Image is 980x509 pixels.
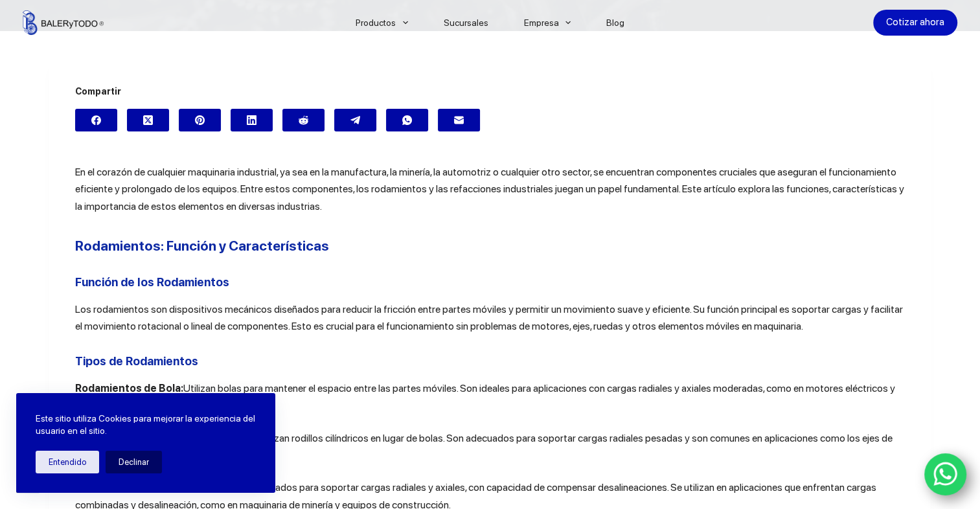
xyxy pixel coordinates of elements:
h3: Función de los Rodamientos [75,273,906,291]
p: Utilizan bolas para mantener el espacio entre las partes móviles. Son ideales para aplicaciones c... [75,380,906,414]
a: Reddit [282,109,325,131]
p: Los rodamientos son dispositivos mecánicos diseñados para reducir la fricción entre partes móvile... [75,301,906,335]
h3: Tipos de Rodamientos [75,352,906,370]
a: LinkedIn [231,109,273,131]
a: Cotizar ahora [873,10,957,36]
a: Facebook [75,109,117,131]
h2: Rodamientos: Función y Características [75,236,906,256]
strong: Rodamientos de Bola: [75,382,183,394]
p: En el corazón de cualquier maquinaria industrial, ya sea en la manufactura, la minería, la automo... [75,164,906,215]
a: Telegram [334,109,376,131]
img: Balerytodo [23,10,104,35]
span: Compartir [75,84,906,99]
button: Declinar [106,451,162,473]
a: WhatsApp [386,109,428,131]
a: WhatsApp [924,453,967,496]
a: X (Twitter) [127,109,169,131]
p: Este sitio utiliza Cookies para mejorar la experiencia del usuario en el sitio. [36,413,256,438]
a: Pinterest [179,109,221,131]
a: Correo electrónico [438,109,480,131]
p: Utilizan rodillos cilíndricos en lugar de bolas. Son adecuados para soportar cargas radiales pesa... [75,430,906,464]
button: Entendido [36,451,99,473]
